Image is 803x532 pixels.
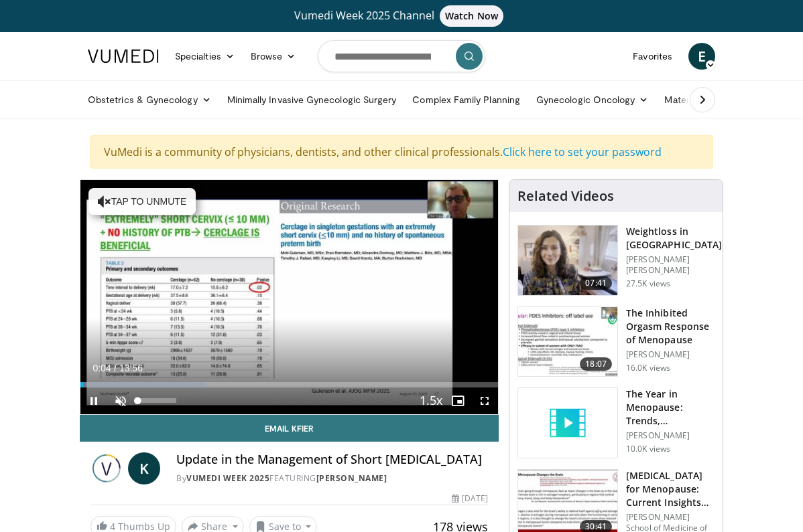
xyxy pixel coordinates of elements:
h3: [MEDICAL_DATA] for Menopause: Current Insights and Futu… [626,469,715,509]
div: VuMedi is a community of physicians, dentists, and other clinical professionals. [90,135,713,169]
a: Obstetrics & Gynecology [80,86,219,113]
button: Unmute [107,387,134,414]
input: Search topics, interventions [318,40,485,72]
h3: The Year in Menopause: Trends, Controversies & Future Directions [626,387,715,428]
span: 0:04 [92,363,111,373]
button: Playback Rate [418,387,444,414]
span: Watch Now [440,5,503,27]
h4: Related Videos [517,188,614,204]
p: [PERSON_NAME] [626,430,715,441]
a: [PERSON_NAME] [316,472,387,484]
div: Progress Bar [80,382,498,387]
img: 283c0f17-5e2d-42ba-a87c-168d447cdba4.150x105_q85_crop-smart_upscale.jpg [518,307,617,377]
span: 13:56 [119,363,143,373]
a: Vumedi Week 2025 [186,472,269,484]
div: Volume Level [137,398,176,403]
p: 27.5K views [626,278,670,289]
video-js: Video Player [80,180,498,414]
p: 10.0K views [626,444,670,454]
a: E [688,43,715,70]
a: The Year in Menopause: Trends, Controversies & Future Directions [PERSON_NAME] 10.0K views [517,387,715,458]
a: Browse [243,43,304,70]
a: 18:07 The Inhibited Orgasm Response of Menopause [PERSON_NAME] 16.0K views [517,306,715,377]
img: VuMedi Logo [88,50,159,63]
button: Enable picture-in-picture mode [444,387,471,414]
img: 9983fed1-7565-45be-8934-aef1103ce6e2.150x105_q85_crop-smart_upscale.jpg [518,226,617,295]
span: / [114,363,117,373]
a: Favorites [625,43,680,70]
button: Fullscreen [471,387,498,414]
a: Email Kfier [80,415,499,442]
a: Gynecologic Oncology [528,86,656,113]
button: Pause [80,387,107,414]
div: By FEATURING [176,472,488,484]
div: [DATE] [452,493,488,505]
p: [PERSON_NAME] [PERSON_NAME] [626,254,722,276]
a: Complex Family Planning [404,86,528,113]
h4: Update in the Management of Short [MEDICAL_DATA] [176,452,488,467]
span: 18:07 [580,357,612,371]
p: 16.0K views [626,363,670,373]
a: K [128,452,160,484]
h3: Weightloss in [GEOGRAPHIC_DATA] [626,225,722,252]
a: Vumedi Week 2025 ChannelWatch Now [80,5,723,27]
p: [PERSON_NAME] [626,349,715,360]
a: Click here to set your password [503,145,662,159]
h3: The Inhibited Orgasm Response of Menopause [626,306,715,347]
span: 07:41 [580,276,612,290]
img: video_placeholder_short.svg [518,388,617,458]
a: 07:41 Weightloss in [GEOGRAPHIC_DATA] [PERSON_NAME] [PERSON_NAME] 27.5K views [517,225,715,296]
a: Maternal–Fetal Medicine [656,86,779,113]
button: Tap to unmute [88,188,196,215]
img: Vumedi Week 2025 [90,452,123,484]
a: Minimally Invasive Gynecologic Surgery [219,86,405,113]
a: Specialties [167,43,243,70]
